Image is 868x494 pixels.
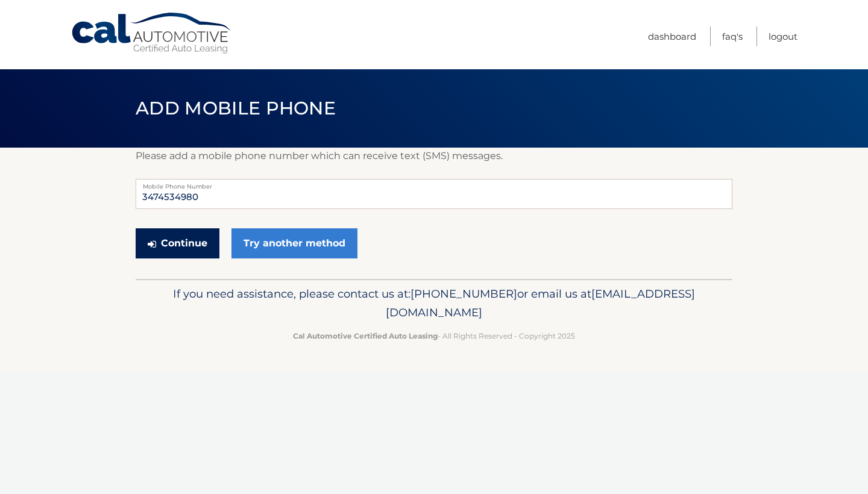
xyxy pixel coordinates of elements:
[136,179,732,209] input: Mobile Phone Number
[722,27,743,46] a: FAQ's
[71,12,233,55] a: Cal Automotive
[136,228,219,258] button: Continue
[648,27,696,46] a: Dashboard
[143,284,725,323] p: If you need assistance, please contact us at: or email us at
[136,97,336,119] span: Add Mobile Phone
[143,330,725,342] p: - All Rights Reserved - Copyright 2025
[231,228,357,258] a: Try another method
[769,27,797,46] a: Logout
[136,179,732,189] label: Mobile Phone Number
[136,148,732,164] p: Please add a mobile phone number which can receive text (SMS) messages.
[410,287,517,301] span: [PHONE_NUMBER]
[293,331,438,340] strong: Cal Automotive Certified Auto Leasing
